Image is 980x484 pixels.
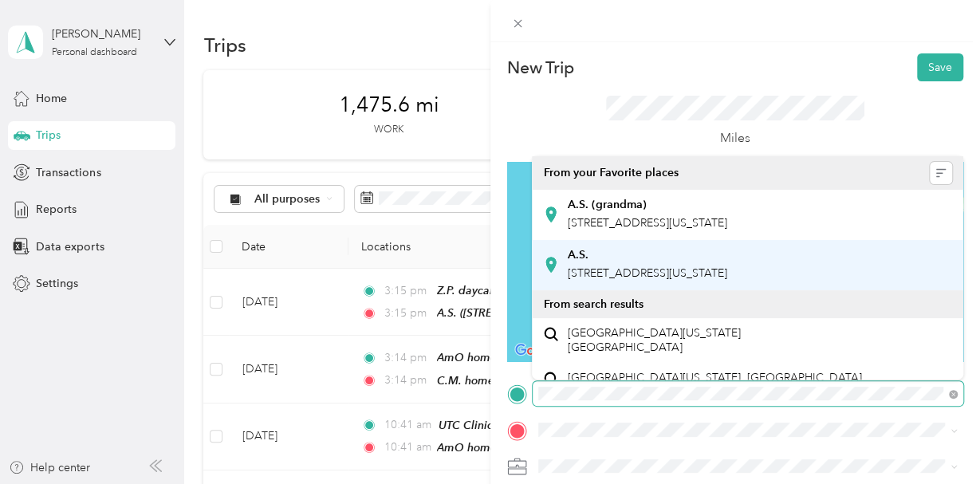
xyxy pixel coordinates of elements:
[568,266,727,280] span: [STREET_ADDRESS][US_STATE]
[543,166,678,180] span: From your Favorite places
[568,198,647,212] strong: A.S. (grandma)
[507,57,574,79] p: New Trip
[543,297,643,311] span: From search results
[511,340,564,361] a: Open this area in Google Maps (opens a new window)
[917,53,963,81] button: Save
[568,216,727,230] span: [STREET_ADDRESS][US_STATE]
[891,395,980,484] iframe: Everlance-gr Chat Button Frame
[568,371,862,385] span: [GEOGRAPHIC_DATA][US_STATE], [GEOGRAPHIC_DATA]
[568,248,588,262] strong: A.S.
[568,326,741,354] span: [GEOGRAPHIC_DATA][US_STATE] [GEOGRAPHIC_DATA]
[720,128,750,148] p: Miles
[511,340,564,361] img: Google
